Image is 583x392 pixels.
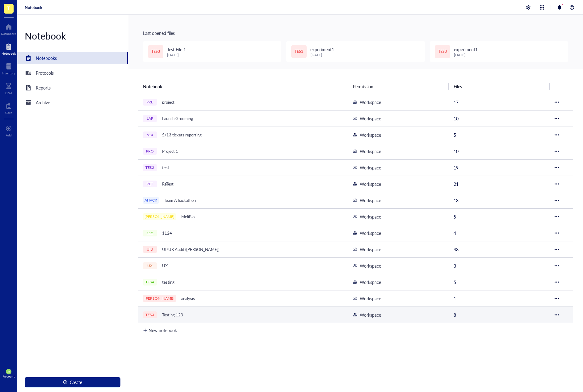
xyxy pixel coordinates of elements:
[454,53,478,57] div: [DATE]
[25,5,42,10] a: Notebook
[1,22,16,35] a: Dashboard
[143,30,568,36] div: Last opened files
[178,212,197,221] div: MeliBio
[449,159,549,176] td: 19
[36,55,57,61] div: Notebooks
[2,52,16,55] div: Notebook
[70,380,82,385] span: Create
[25,377,120,387] button: Create
[159,245,222,254] div: UI/UX Audit ([PERSON_NAME])
[159,180,176,188] div: ReTest
[138,79,348,94] th: Notebook
[2,71,15,75] div: Inventory
[159,163,172,172] div: test
[449,176,549,192] td: 21
[151,49,160,55] span: TES3
[449,94,549,110] td: 17
[159,131,204,139] div: 5/13 tickets reporting
[149,327,177,334] div: New notebook
[5,91,12,95] div: DNA
[1,32,16,35] div: Dashboard
[360,246,381,253] div: Workspace
[167,53,186,57] div: [DATE]
[360,197,381,204] div: Workspace
[7,4,10,12] span: T
[17,67,128,79] a: Protocols
[360,262,381,269] div: Workspace
[5,81,12,95] a: DNA
[167,46,186,52] span: Test File 1
[159,278,177,286] div: testing
[360,115,381,122] div: Workspace
[17,52,128,64] a: Notebooks
[36,69,54,76] div: Protocols
[449,208,549,225] td: 5
[360,164,381,171] div: Workspace
[454,46,478,52] span: experiment1
[360,213,381,220] div: Workspace
[449,192,549,208] td: 13
[17,30,128,42] div: Notebook
[449,143,549,159] td: 10
[360,99,381,106] div: Workspace
[360,279,381,286] div: Workspace
[360,148,381,155] div: Workspace
[159,229,175,237] div: 1124
[36,99,50,106] div: Archive
[2,61,15,75] a: Inventory
[310,46,334,52] span: experiment1
[36,84,51,91] div: Reports
[449,127,549,143] td: 5
[17,81,128,94] a: Reports
[17,96,128,109] a: Archive
[310,53,334,57] div: [DATE]
[5,101,12,115] a: Core
[159,261,170,270] div: UX
[449,79,549,94] th: Files
[449,225,549,241] td: 4
[159,114,196,123] div: Launch Grooming
[348,79,449,94] th: Permission
[159,311,186,319] div: Testing 123
[449,257,549,274] td: 3
[449,241,549,257] td: 48
[360,230,381,236] div: Workspace
[360,311,381,318] div: Workspace
[438,49,447,55] span: TES3
[449,274,549,290] td: 5
[449,307,549,323] td: 8
[6,133,12,137] div: Add
[159,147,181,156] div: Project 1
[449,110,549,127] td: 10
[360,181,381,187] div: Workspace
[360,131,381,138] div: Workspace
[3,374,15,378] div: Account
[178,294,198,303] div: analysis
[7,370,10,373] span: JK
[161,196,199,205] div: Team A hackathon
[360,295,381,302] div: Workspace
[2,42,16,55] a: Notebook
[295,49,303,55] span: TES3
[159,98,177,106] div: project
[449,290,549,307] td: 1
[5,111,12,115] div: Core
